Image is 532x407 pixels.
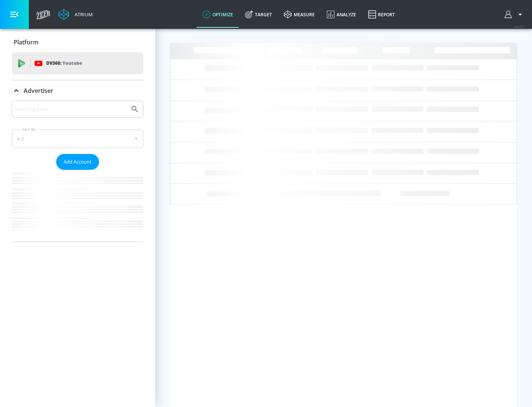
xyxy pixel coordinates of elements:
p: Advertiser [24,87,53,95]
span: v 4.25.2 [514,24,525,28]
nav: list of Advertiser [12,170,143,242]
div: A-Z [12,129,143,148]
div: DV360: Youtube [12,52,143,74]
div: Atrium [72,11,93,18]
a: Analyze [321,1,362,28]
a: measure [278,1,321,28]
a: optimize [197,1,239,28]
p: Platform [14,38,38,46]
div: Advertiser [12,101,143,242]
div: Platform [12,32,143,53]
div: Advertiser [12,80,143,101]
a: Target [239,1,278,28]
a: Atrium [58,9,93,20]
span: Add Account [64,158,92,166]
a: Report [362,1,401,28]
p: Youtube [62,59,82,67]
p: DV360: [46,59,82,67]
label: Sort By [21,127,37,132]
input: Search by name [15,104,127,114]
button: Add Account [56,154,99,170]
